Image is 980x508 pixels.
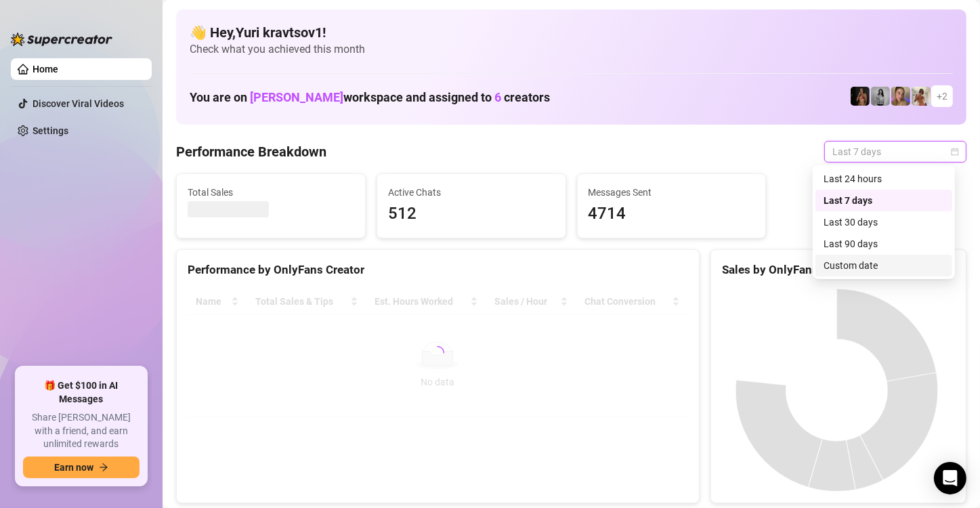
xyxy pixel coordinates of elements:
[871,87,890,106] img: A
[937,89,947,104] span: + 2
[815,190,952,211] div: Last 7 days
[815,255,952,276] div: Custom date
[824,236,944,251] div: Last 90 days
[815,211,952,233] div: Last 30 days
[11,33,112,46] img: logo-BBDzfeDw.svg
[824,258,944,273] div: Custom date
[494,90,501,104] span: 6
[176,142,326,161] h4: Performance Breakdown
[815,233,952,255] div: Last 90 days
[824,193,944,208] div: Last 7 days
[190,90,550,105] h1: You are on workspace and assigned to creators
[250,90,343,104] span: [PERSON_NAME]
[99,463,108,472] span: arrow-right
[722,261,955,279] div: Sales by OnlyFans Creator
[188,261,688,279] div: Performance by OnlyFans Creator
[431,346,444,360] span: loading
[891,87,910,106] img: Cherry
[54,462,93,473] span: Earn now
[951,148,959,156] span: calendar
[23,411,140,451] span: Share [PERSON_NAME] with a friend, and earn unlimited rewards
[190,42,953,57] span: Check what you achieved this month
[851,87,870,106] img: D
[824,171,944,186] div: Last 24 hours
[815,168,952,190] div: Last 24 hours
[190,23,953,42] h4: 👋 Hey, Yuri kravtsov1 !
[912,87,931,106] img: Green
[388,185,555,200] span: Active Chats
[832,142,958,162] span: Last 7 days
[188,185,354,200] span: Total Sales
[589,185,755,200] span: Messages Sent
[589,201,755,227] span: 4714
[388,201,555,227] span: 512
[33,64,58,75] a: Home
[33,98,124,109] a: Discover Viral Videos
[934,462,966,494] div: Open Intercom Messenger
[824,215,944,230] div: Last 30 days
[23,379,140,406] span: 🎁 Get $100 in AI Messages
[23,457,140,478] button: Earn nowarrow-right
[33,125,68,136] a: Settings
